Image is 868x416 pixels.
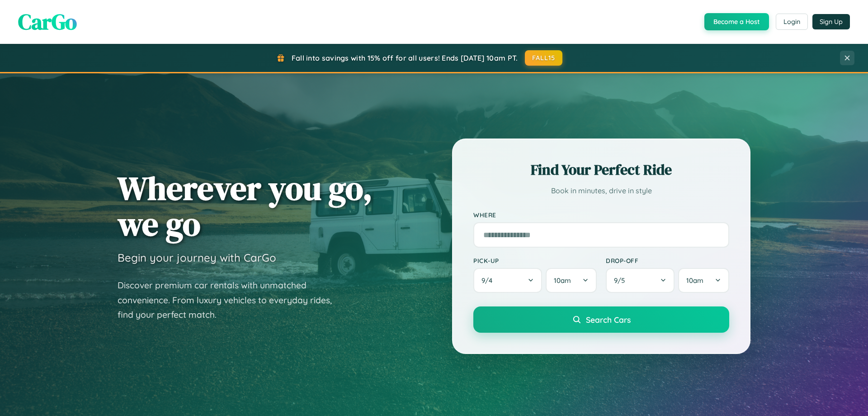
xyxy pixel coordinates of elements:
[606,268,675,293] button: 9/5
[118,251,276,264] h3: Begin your journey with CarGo
[473,257,597,264] label: Pick-up
[473,268,542,293] button: 9/4
[606,257,729,264] label: Drop-off
[678,268,729,293] button: 10am
[473,211,729,219] label: Where
[473,184,729,197] p: Book in minutes, drive in style
[18,7,77,37] span: CarGo
[704,13,769,30] button: Become a Host
[554,276,571,285] span: 10am
[525,50,563,66] button: FALL15
[686,276,703,285] span: 10am
[481,276,497,285] span: 9 / 4
[586,315,631,325] span: Search Cars
[473,306,729,333] button: Search Cars
[118,170,373,242] h1: Wherever you go, we go
[118,278,344,322] p: Discover premium car rentals with unmatched convenience. From luxury vehicles to everyday rides, ...
[546,268,597,293] button: 10am
[292,53,518,62] span: Fall into savings with 15% off for all users! Ends [DATE] 10am PT.
[614,276,629,285] span: 9 / 5
[776,14,808,30] button: Login
[473,160,729,180] h2: Find Your Perfect Ride
[812,14,850,29] button: Sign Up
